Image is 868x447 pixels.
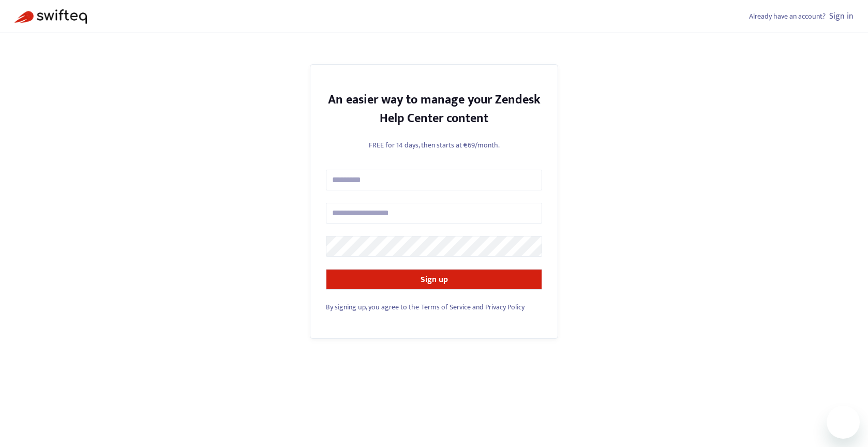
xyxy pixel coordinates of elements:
button: Sign up [326,269,542,290]
a: Sign in [829,9,854,23]
span: Already have an account? [749,10,826,22]
div: and [326,302,542,312]
strong: An easier way to manage your Zendesk Help Center content [328,90,541,129]
strong: Sign up [421,273,448,287]
a: Privacy Policy [485,301,525,313]
p: FREE for 14 days, then starts at €69/month. [326,140,542,151]
span: By signing up, you agree to the [326,301,419,313]
iframe: Button to launch messaging window [827,406,860,439]
img: Swifteq [14,9,87,24]
a: Terms of Service [421,301,471,313]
